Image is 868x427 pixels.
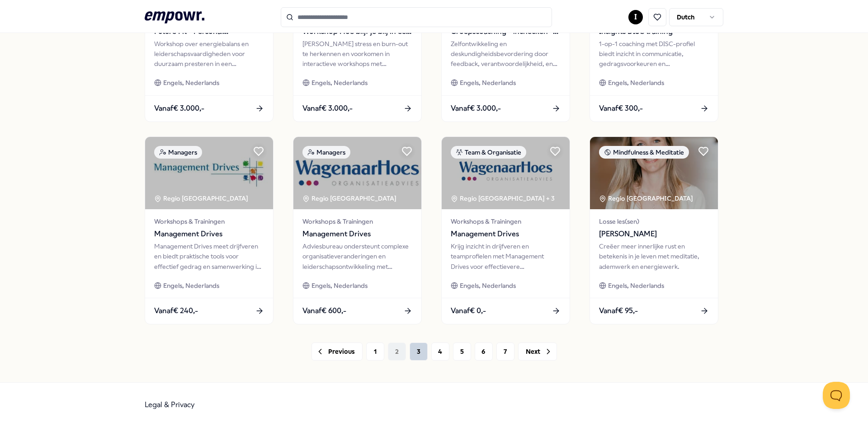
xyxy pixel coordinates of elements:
span: Vanaf € 95,- [599,305,638,317]
div: Managers [302,146,350,159]
button: 4 [431,343,449,361]
div: Regio [GEOGRAPHIC_DATA] [599,193,694,203]
span: Workshops & Trainingen [302,216,412,226]
span: Losse les(sen) [599,216,709,226]
div: Managers [154,146,202,159]
button: 3 [410,343,428,361]
img: package image [293,137,421,209]
input: Search for products, categories or subcategories [281,7,552,27]
a: package imageManagersRegio [GEOGRAPHIC_DATA] Workshops & TrainingenManagement DrivesManagement Dr... [145,136,274,324]
span: Management Drives [154,228,264,240]
span: Engels, Nederlands [311,78,368,88]
img: package image [145,137,273,209]
span: Vanaf € 3.000,- [302,103,353,114]
button: 5 [453,343,471,361]
span: Vanaf € 3.000,- [451,103,501,114]
button: Previous [311,343,363,361]
div: Regio [GEOGRAPHIC_DATA] + 3 [451,193,555,203]
span: Engels, Nederlands [163,281,219,291]
span: Vanaf € 300,- [599,103,643,114]
span: Engels, Nederlands [608,78,664,88]
div: 1-op-1 coaching met DISC-profiel biedt inzicht in communicatie, gedragsvoorkeuren en ontwikkelpun... [599,39,709,69]
div: Workshop over energiebalans en leiderschapsvaardigheden voor duurzaam presteren in een prestatieg... [154,39,264,69]
a: Legal & Privacy [145,400,195,409]
div: Management Drives meet drijfveren en biedt praktische tools voor effectief gedrag en samenwerking... [154,241,264,272]
button: 7 [496,343,514,361]
span: Vanaf € 0,- [451,305,486,317]
span: Engels, Nederlands [311,281,368,291]
button: 1 [366,343,384,361]
div: Regio [GEOGRAPHIC_DATA] [302,193,398,203]
div: Zelfontwikkeling en deskundigheidsbevordering door feedback, verantwoordelijkheid, en collegiale ... [451,39,561,69]
span: Vanaf € 3.000,- [154,103,204,114]
button: Next [518,343,557,361]
span: Management Drives [451,228,561,240]
div: Adviesbureau ondersteunt complexe organisatieveranderingen en leiderschapsontwikkeling met strate... [302,241,412,272]
img: package image [442,137,570,209]
div: Mindfulness & Meditatie [599,146,689,159]
span: Engels, Nederlands [460,78,516,88]
span: Engels, Nederlands [608,281,664,291]
span: Vanaf € 600,- [302,305,346,317]
span: Engels, Nederlands [460,281,516,291]
div: [PERSON_NAME] stress en burn-out te herkennen en voorkomen in interactieve workshops met praktisc... [302,39,412,69]
div: Team & Organisatie [451,146,526,159]
div: Regio [GEOGRAPHIC_DATA] [154,193,250,203]
span: Engels, Nederlands [163,78,219,88]
iframe: Help Scout Beacon - Open [823,382,850,409]
div: Krijg inzicht in drijfveren en teamprofielen met Management Drives voor effectievere samenwerking... [451,241,561,272]
span: Workshops & Trainingen [451,216,561,226]
button: I [628,10,643,24]
a: package imageManagersRegio [GEOGRAPHIC_DATA] Workshops & TrainingenManagement DrivesAdviesbureau ... [293,136,422,324]
button: 6 [475,343,493,361]
div: Creëer meer innerlijke rust en betekenis in je leven met meditatie, ademwerk en energiewerk. [599,241,709,272]
span: Workshops & Trainingen [154,216,264,226]
span: Vanaf € 240,- [154,305,198,317]
img: package image [590,137,718,209]
a: package imageTeam & OrganisatieRegio [GEOGRAPHIC_DATA] + 3Workshops & TrainingenManagement Drives... [441,136,570,324]
span: [PERSON_NAME] [599,228,709,240]
span: Management Drives [302,228,412,240]
a: package imageMindfulness & MeditatieRegio [GEOGRAPHIC_DATA] Losse les(sen)[PERSON_NAME]Creëer mee... [590,136,718,324]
